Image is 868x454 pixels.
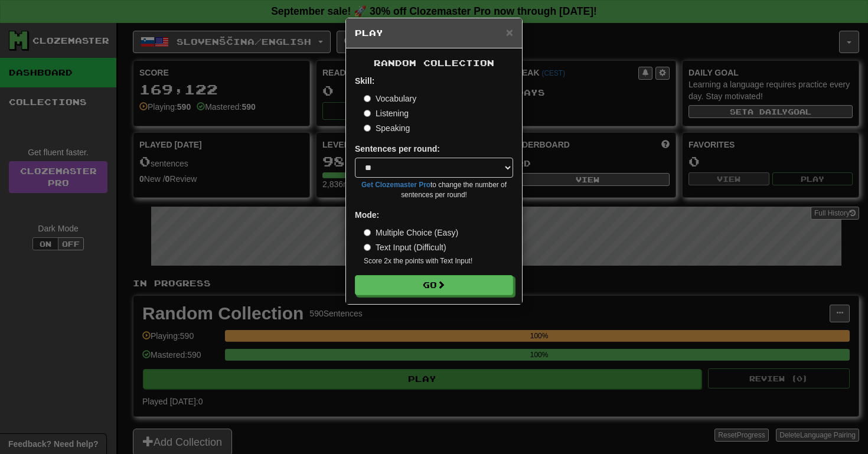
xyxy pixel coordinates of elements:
small: Score 2x the points with Text Input ! [364,256,513,266]
input: Text Input (Difficult) [364,244,371,251]
a: Get Clozemaster Pro [361,181,430,189]
strong: Skill: [355,76,374,86]
label: Sentences per round: [355,143,440,155]
small: to change the number of sentences per round! [355,180,513,200]
span: × [506,25,513,39]
h5: Play [355,27,513,39]
label: Speaking [364,122,410,134]
input: Listening [364,110,371,117]
button: Go [355,275,513,295]
label: Vocabulary [364,93,416,104]
span: Random Collection [374,58,494,68]
input: Multiple Choice (Easy) [364,229,371,236]
button: Close [506,26,513,38]
strong: Mode: [355,210,379,220]
label: Listening [364,107,409,119]
input: Speaking [364,125,371,132]
label: Multiple Choice (Easy) [364,227,458,239]
input: Vocabulary [364,95,371,102]
label: Text Input (Difficult) [364,241,446,253]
